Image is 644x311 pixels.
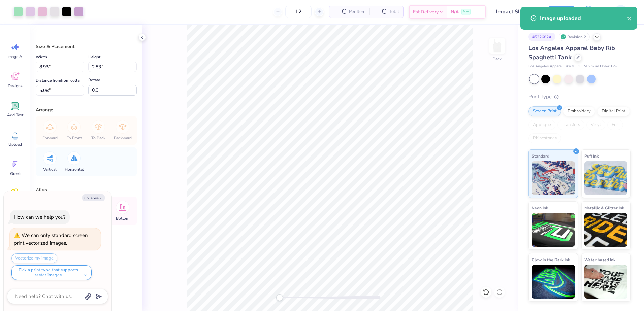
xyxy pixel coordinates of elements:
label: Rotate [88,76,100,84]
div: Digital Print [597,106,630,116]
div: Rhinestones [528,133,561,143]
span: Per Item [349,8,365,15]
div: Print Type [528,93,631,101]
label: Distance from from collar [36,76,81,84]
div: Screen Print [528,106,561,116]
span: Image AI [7,54,23,59]
span: Total [389,8,399,15]
span: Glow in the Dark Ink [532,256,570,263]
label: Height [88,53,100,61]
span: Minimum Order: 12 + [584,64,617,69]
span: Free [463,9,469,14]
span: N/A [451,8,459,15]
span: Standard [532,152,549,160]
span: Metallic & Glitter Ink [584,204,624,211]
button: Collapse [82,194,105,201]
img: Zuriel Alaba [614,5,627,19]
span: Add Text [7,112,23,118]
label: Width [36,53,47,61]
span: Los Angeles Apparel [528,64,563,69]
div: Vinyl [586,120,605,130]
span: Designs [8,83,23,89]
span: Vertical [43,167,57,172]
input: – – [285,6,312,18]
img: Standard [532,161,575,195]
span: Est. Delivery [413,8,439,15]
span: Water based Ink [584,256,615,263]
div: Size & Placement [36,43,137,50]
span: # 43011 [566,64,580,69]
div: Align [36,187,137,194]
img: Back [490,39,504,53]
input: Untitled Design [491,5,540,19]
a: ZA [603,5,631,19]
img: Neon Ink [532,213,575,247]
div: Embroidery [563,106,595,116]
div: Accessibility label [276,294,283,301]
span: Greek [10,171,21,176]
img: Glow in the Dark Ink [532,265,575,299]
img: Water based Ink [584,265,628,299]
img: Puff Ink [584,161,628,195]
div: Revision 2 [559,33,590,41]
div: Applique [528,120,555,130]
button: close [627,14,632,22]
div: Transfers [557,120,584,130]
span: Upload [8,142,22,147]
div: How can we help you? [14,214,66,220]
span: Horizontal [65,167,84,172]
span: Puff Ink [584,152,599,160]
span: Los Angeles Apparel Baby Rib Spaghetti Tank [528,44,615,61]
span: Neon Ink [532,204,548,211]
img: Metallic & Glitter Ink [584,213,628,247]
button: Pick a print type that supports raster images [11,265,92,280]
div: We can only standard screen print vectorized images. [14,232,88,246]
div: Back [493,56,502,62]
div: # 522682A [528,33,555,41]
div: Foil [607,120,623,130]
span: Bottom [116,216,129,221]
div: Arrange [36,106,137,113]
div: Image uploaded [540,14,627,22]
